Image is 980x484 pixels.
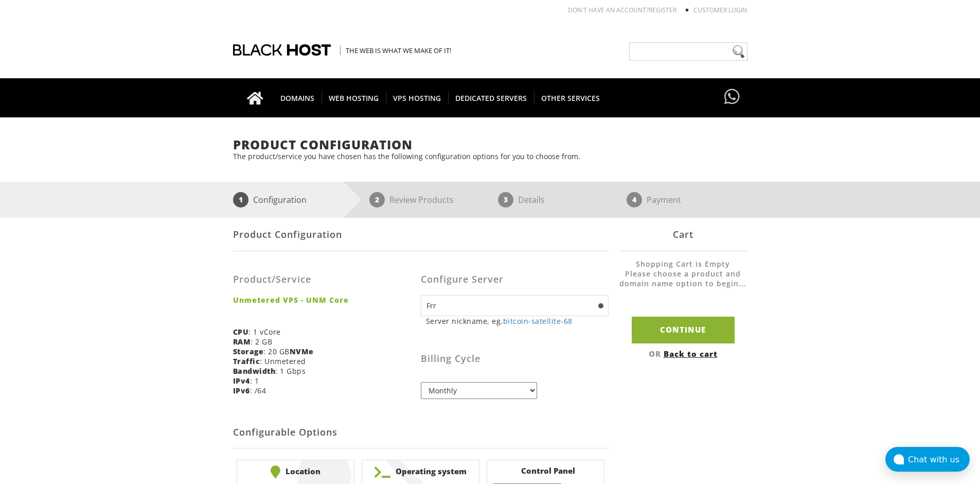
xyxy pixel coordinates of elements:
[553,6,676,14] li: Don't have an account?
[498,192,513,208] span: 3
[722,78,742,116] a: Have questions?
[503,316,573,326] a: bitcoin-satellite-68
[518,192,545,208] p: Details
[426,316,609,326] small: Server nickname, eg.
[233,295,413,305] strong: Unmetered VPS - UNM Core
[421,295,609,316] input: Hostname
[233,151,747,161] p: The product/service you have chosen has the following configuration options for you to choose from.
[619,218,747,251] div: Cart
[619,259,747,299] li: Shopping Cart is Empty Please choose a product and domain name option to begin...
[629,42,747,61] input: Need help?
[233,417,609,448] h2: Configurable Options
[322,91,386,105] span: WEB HOSTING
[534,91,607,105] span: OTHER SERVICES
[233,376,250,386] b: IPv4
[627,192,642,208] span: 4
[233,218,609,251] div: Product Configuration
[908,455,970,464] div: Chat with us
[632,317,735,343] input: Continue
[290,347,314,356] b: NVMe
[237,78,274,117] a: Go to homepage
[649,6,676,14] a: REGISTER
[367,465,474,478] b: Operating system
[534,78,607,117] a: OTHER SERVICES
[647,192,681,208] p: Payment
[233,192,248,208] span: 1
[885,447,970,472] button: Chat with us
[233,337,251,347] b: RAM
[322,78,386,117] a: WEB HOSTING
[273,91,322,105] span: DOMAINS
[233,259,421,403] div: : 1 vCore : 2 GB : 20 GB : Unmetered : 1 Gbps : 1 : /64
[421,274,609,285] h3: Configure Server
[664,349,718,359] a: Back to cart
[233,366,276,376] b: Bandwidth
[693,6,747,14] a: Customer Login
[448,78,534,117] a: DEDICATED SERVERS
[421,354,609,364] h3: Billing Cycle
[242,465,349,478] b: Location
[619,349,747,359] div: OR
[233,327,249,337] b: CPU
[273,78,322,117] a: DOMAINS
[448,91,534,105] span: DEDICATED SERVERS
[233,347,264,356] b: Storage
[340,46,451,55] span: The Web is what we make of it!
[492,465,599,476] b: Control Panel
[233,356,260,366] b: Traffic
[369,192,385,208] span: 2
[389,192,454,208] p: Review Products
[386,91,449,105] span: VPS HOSTING
[233,274,413,285] h3: Product/Service
[233,386,250,395] b: IPv6
[253,192,307,208] p: Configuration
[233,138,747,151] h1: Product Configuration
[386,78,449,117] a: VPS HOSTING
